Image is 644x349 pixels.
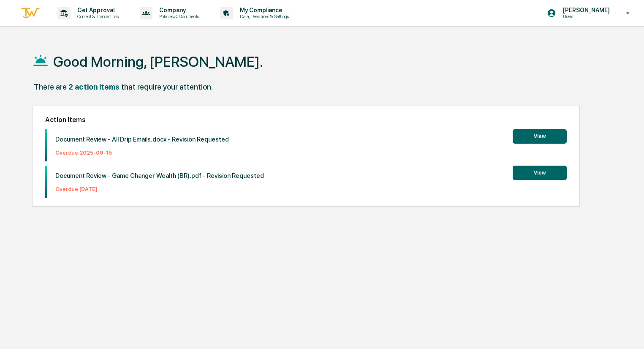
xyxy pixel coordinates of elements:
p: Get Approval [71,7,123,14]
p: My Compliance [233,7,293,14]
button: View [513,129,567,144]
p: Company [152,7,203,14]
h1: Good Morning, [PERSON_NAME]. [53,53,263,70]
a: View [513,132,567,140]
h2: Action Items [45,116,567,124]
p: Users [556,14,614,19]
p: Content & Transactions [71,14,123,19]
a: View [513,168,567,176]
p: Overdue: 2025-09-15 [55,150,229,156]
div: that require your attention. [121,82,213,91]
p: Document Review - All Drip Emails.docx - Revision Requested [55,136,229,143]
p: Document Review - Game Changer Wealth (BR).pdf - Revision Requested [55,172,264,180]
img: logo [20,6,41,20]
div: There are [34,82,67,91]
button: View [513,166,567,180]
div: 2 action items [68,82,120,91]
p: Policies & Documents [152,14,203,19]
p: Data, Deadlines & Settings [233,14,293,19]
p: Overdue: [DATE] [55,186,264,192]
p: [PERSON_NAME] [556,7,614,14]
